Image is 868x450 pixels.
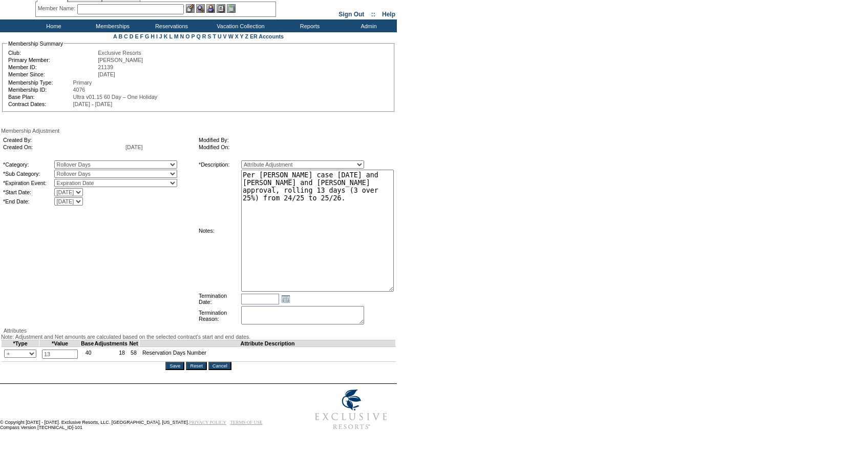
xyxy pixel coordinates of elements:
[338,11,364,18] a: Sign Out
[180,33,184,39] a: N
[113,33,117,39] a: A
[151,33,155,39] a: H
[186,4,195,13] img: b_edit.gif
[3,160,53,169] td: *Category:
[73,87,86,93] span: 4076
[3,188,53,196] td: *Start Date:
[382,11,395,18] a: Help
[207,33,211,39] a: S
[73,79,92,86] span: Primary
[8,79,72,86] td: Membership Type:
[3,197,53,206] td: *End Date:
[169,33,172,39] a: L
[213,33,216,39] a: T
[98,50,141,56] span: Exclusive Resorts
[124,33,128,39] a: C
[98,71,115,77] span: [DATE]
[38,4,77,13] div: Member Name:
[305,384,397,435] img: Exclusive Resorts
[39,340,81,347] td: *Value
[217,4,225,13] img: Reservations
[1,128,396,134] div: Membership Adjustment
[279,19,338,32] td: Reports
[208,362,231,370] input: Cancel
[81,340,94,347] td: Base
[140,33,143,39] a: F
[199,137,390,143] td: Modified By:
[230,420,263,425] a: TERMS OF USE
[8,57,97,63] td: Primary Member:
[8,101,72,107] td: Contract Dates:
[223,33,227,39] a: V
[199,293,240,305] td: Termination Date:
[227,4,236,13] img: b_calculator.gif
[135,33,138,39] a: E
[206,4,215,13] img: Impersonate
[130,33,134,39] a: D
[73,94,158,100] span: Ultra v01.15 60 Day – One Holiday
[228,33,234,39] a: W
[235,33,239,39] a: X
[189,420,226,425] a: PRIVACY POLICY
[3,179,53,187] td: *Expiration Event:
[128,347,140,362] td: 58
[199,160,240,169] td: *Description:
[338,19,397,32] td: Admin
[8,87,72,93] td: Membership ID:
[8,94,72,100] td: Base Plan:
[3,144,124,150] td: Created On:
[8,64,97,70] td: Member ID:
[1,328,396,334] div: Attributes
[218,33,222,39] a: U
[3,137,124,143] td: Created By:
[164,33,168,39] a: K
[2,340,39,347] td: *Type
[8,50,97,56] td: Club:
[196,33,200,39] a: Q
[199,170,240,292] td: Notes:
[186,362,206,370] input: Reset
[98,57,143,63] span: [PERSON_NAME]
[3,170,53,178] td: *Sub Category:
[82,19,141,32] td: Memberships
[199,306,240,325] td: Termination Reason:
[240,33,244,39] a: Y
[118,33,122,39] a: B
[185,33,189,39] a: O
[1,334,396,340] div: Note: Adjustment and Net amounts are calculated based on the selected contract's start and end da...
[141,19,200,32] td: Reservations
[196,4,205,13] img: View
[200,19,279,32] td: Vacation Collection
[165,362,184,370] input: Save
[156,33,158,39] a: I
[245,33,248,39] a: Z
[174,33,179,39] a: M
[139,347,395,362] td: Reservation Days Number
[94,340,128,347] td: Adjustments
[125,144,143,150] span: [DATE]
[202,33,206,39] a: R
[23,19,82,32] td: Home
[159,33,162,39] a: J
[241,170,394,292] textarea: Per [PERSON_NAME] case [DATE] and [PERSON_NAME] and [PERSON_NAME] approval, rolling 13 days (3 ov...
[192,33,195,39] a: P
[371,11,375,18] span: ::
[250,33,284,39] a: ER Accounts
[94,347,128,362] td: 18
[128,340,140,347] td: Net
[199,144,390,150] td: Modified On:
[98,64,113,70] span: 21139
[73,101,113,107] span: [DATE] - [DATE]
[7,40,64,47] legend: Membership Summary
[81,347,94,362] td: 40
[8,71,97,77] td: Member Since:
[280,293,291,304] a: Open the calendar popup.
[145,33,149,39] a: G
[139,340,395,347] td: Attribute Description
